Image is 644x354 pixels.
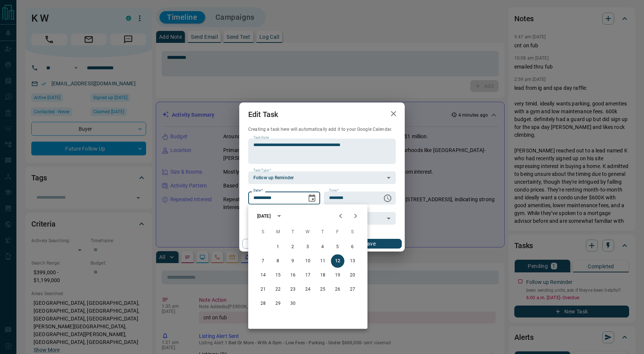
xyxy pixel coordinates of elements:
div: Follow up Reminder [248,171,396,184]
button: Choose time, selected time is 6:00 AM [380,191,395,206]
button: 8 [271,255,285,268]
button: 21 [256,283,270,296]
button: 28 [256,297,270,310]
button: 30 [286,297,300,310]
span: Sunday [256,225,270,240]
button: 17 [301,269,315,282]
button: 3 [301,240,315,254]
button: 9 [286,255,300,268]
button: 25 [316,283,329,296]
button: 10 [301,255,315,268]
button: 26 [331,283,344,296]
button: 27 [346,283,359,296]
button: 13 [346,255,359,268]
h2: Edit Task [239,102,287,126]
button: Save [338,239,402,249]
span: Monday [271,225,285,240]
button: 4 [316,240,329,254]
button: 22 [271,283,285,296]
label: Task Note [253,135,269,140]
span: Thursday [316,225,329,240]
p: Creating a task here will automatically add it to your Google Calendar. [248,126,396,133]
label: Date [253,188,263,193]
button: Previous month [333,209,348,224]
button: calendar view is open, switch to year view [273,210,285,222]
label: Task Type [253,168,271,173]
span: Tuesday [286,225,300,240]
button: Cancel [242,239,306,249]
button: Choose date, selected date is Sep 12, 2025 [304,191,319,206]
button: 7 [256,255,270,268]
button: 2 [286,240,300,254]
span: Friday [331,225,344,240]
button: 19 [331,269,344,282]
button: 5 [331,240,344,254]
span: Wednesday [301,225,315,240]
button: 24 [301,283,315,296]
button: 18 [316,269,329,282]
button: 20 [346,269,359,282]
button: 14 [256,269,270,282]
button: 16 [286,269,300,282]
label: Time [329,188,339,193]
button: 15 [271,269,285,282]
div: [DATE] [257,213,271,219]
button: 12 [331,255,344,268]
button: Next month [348,209,363,224]
button: 11 [316,255,329,268]
button: 6 [346,240,359,254]
button: 29 [271,297,285,310]
span: Saturday [346,225,359,240]
button: 23 [286,283,300,296]
button: 1 [271,240,285,254]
